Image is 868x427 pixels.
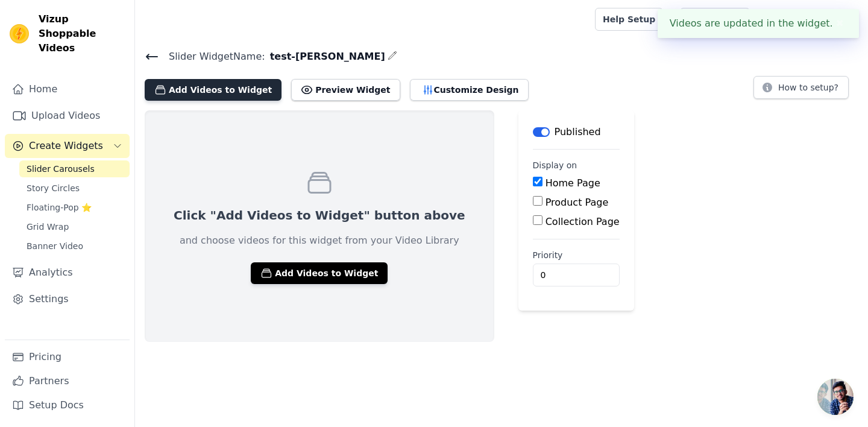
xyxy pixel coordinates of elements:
[27,201,92,213] span: Floating-Pop ⭐
[39,12,125,55] span: Vizup Shoppable Videos
[5,77,130,101] a: Home
[27,163,95,175] span: Slider Carousels
[291,79,400,101] button: Preview Widget
[533,249,620,261] label: Priority
[388,48,397,65] div: Edit Name
[753,76,849,99] button: How to setup?
[159,49,265,64] span: Slider Widget Name:
[779,8,858,30] p: [PERSON_NAME]
[19,199,130,216] a: Floating-Pop ⭐
[174,207,465,224] p: Click "Add Videos to Widget" button above
[5,134,130,158] button: Create Widgets
[251,262,388,284] button: Add Videos to Widget
[19,238,130,255] a: Banner Video
[546,177,600,189] label: Home Page
[19,180,130,197] a: Story Circles
[5,261,130,285] a: Analytics
[817,379,854,415] div: Open chat
[555,125,601,139] p: Published
[759,8,858,30] button: B [PERSON_NAME]
[5,393,130,417] a: Setup Docs
[19,160,130,177] a: Slider Carousels
[27,182,80,194] span: Story Circles
[410,79,529,101] button: Customize Design
[680,8,749,31] a: Book Demo
[180,233,459,248] p: and choose videos for this widget from your Video Library
[5,345,130,369] a: Pricing
[19,218,130,235] a: Grid Wrap
[145,79,281,101] button: Add Videos to Widget
[27,221,69,233] span: Grid Wrap
[10,24,29,43] img: Vizup
[5,287,130,311] a: Settings
[5,104,130,128] a: Upload Videos
[546,216,620,227] label: Collection Page
[753,84,849,96] a: How to setup?
[533,159,577,171] legend: Display on
[27,240,83,252] span: Banner Video
[5,369,130,393] a: Partners
[833,16,847,31] button: Close
[265,49,385,64] span: test-[PERSON_NAME]
[658,9,859,38] div: Videos are updated in the widget.
[546,197,609,208] label: Product Page
[595,8,663,31] a: Help Setup
[29,139,103,153] span: Create Widgets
